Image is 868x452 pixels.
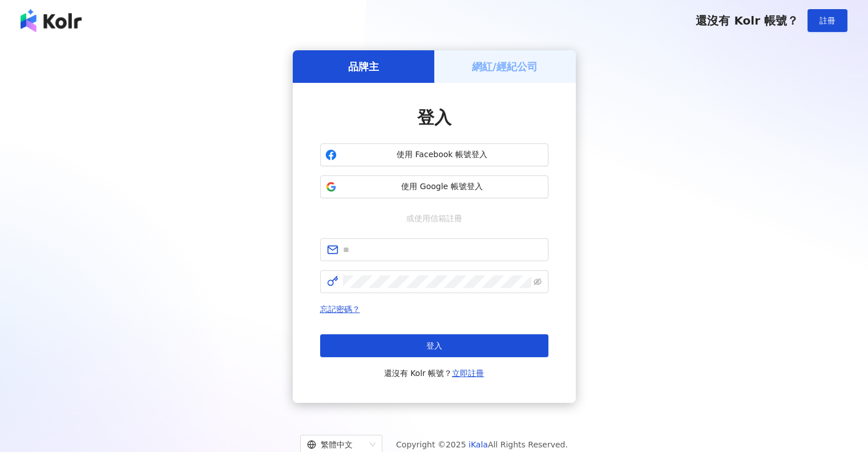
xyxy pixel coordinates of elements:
h5: 網紅/經紀公司 [472,59,538,74]
a: 忘記密碼？ [320,305,360,314]
span: Copyright © 2025 All Rights Reserved. [396,438,568,451]
span: 或使用信箱註冊 [398,212,470,225]
button: 註冊 [808,9,847,32]
span: 註冊 [819,16,835,25]
button: 使用 Google 帳號登入 [320,175,548,198]
span: 使用 Facebook 帳號登入 [341,149,543,161]
a: 立即註冊 [452,369,484,378]
span: 還沒有 Kolr 帳號？ [696,14,798,27]
button: 使用 Facebook 帳號登入 [320,143,548,166]
span: 還沒有 Kolr 帳號？ [384,366,485,380]
span: 登入 [417,107,451,127]
a: iKala [469,440,488,449]
button: 登入 [320,334,548,357]
img: logo [21,9,82,32]
span: 登入 [426,341,442,350]
h5: 品牌主 [348,59,379,74]
span: 使用 Google 帳號登入 [341,181,543,193]
span: eye-invisible [534,278,542,286]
